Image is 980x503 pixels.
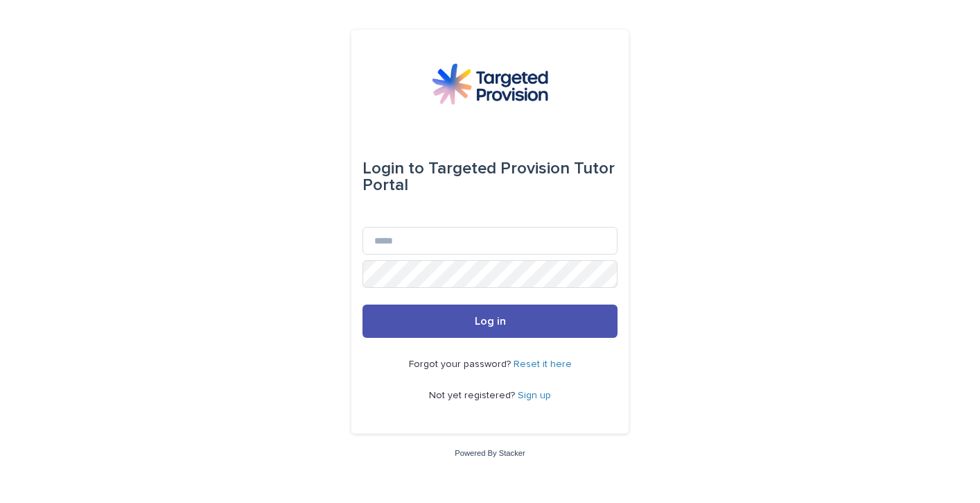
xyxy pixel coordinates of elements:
button: Log in [362,305,618,338]
span: Login to [362,160,424,177]
a: Powered By Stacker [455,449,525,457]
a: Reset it here [514,359,572,369]
img: M5nRWzHhSzIhMunXDL62 [432,63,548,105]
span: Not yet registered? [429,391,518,400]
span: Log in [475,316,506,327]
div: Targeted Provision Tutor Portal [362,149,618,205]
a: Sign up [518,391,551,400]
span: Forgot your password? [409,359,514,369]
